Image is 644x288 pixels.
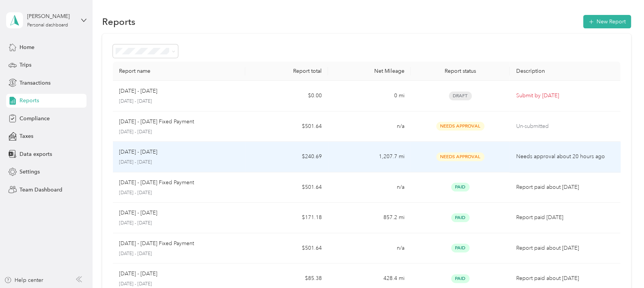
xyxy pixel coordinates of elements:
td: $0.00 [245,81,328,111]
div: Report status [417,68,504,74]
span: Draft [449,92,472,100]
th: Description [510,62,620,81]
span: Needs Approval [436,152,484,161]
p: [DATE] - [DATE] [119,220,239,227]
p: [DATE] - [DATE] [119,159,239,166]
th: Report total [245,62,328,81]
p: [DATE] - [DATE] [119,250,239,257]
span: Paid [451,274,470,283]
p: [DATE] - [DATE] [119,270,157,278]
p: [DATE] - [DATE] [119,148,157,156]
td: $501.64 [245,111,328,142]
td: $240.69 [245,142,328,172]
td: $501.64 [245,233,328,264]
p: [DATE] - [DATE] [119,98,239,105]
div: [PERSON_NAME] [27,12,75,20]
p: [DATE] - [DATE] Fixed Payment [119,178,194,187]
h1: Reports [102,18,135,26]
p: [DATE] - [DATE] [119,209,157,217]
span: Taxes [20,132,33,140]
p: Needs approval about 20 hours ago [516,152,614,161]
td: 0 mi [328,81,411,111]
td: n/a [328,111,411,142]
td: n/a [328,233,411,264]
p: [DATE] - [DATE] [119,190,239,196]
span: Compliance [20,115,50,123]
span: Settings [20,168,40,176]
p: Report paid about [DATE] [516,274,614,283]
span: Paid [451,213,470,222]
p: Submit by [DATE] [516,92,614,100]
button: New Report [583,15,631,28]
td: 857.2 mi [328,203,411,233]
span: Paid [451,244,470,252]
th: Net Mileage [328,62,411,81]
p: Report paid [DATE] [516,213,614,222]
td: n/a [328,172,411,203]
th: Report name [113,62,245,81]
p: [DATE] - [DATE] [119,281,239,288]
span: Team Dashboard [20,186,62,194]
p: Un-submitted [516,122,614,131]
p: Report paid about [DATE] [516,244,614,252]
td: $171.18 [245,203,328,233]
span: Reports [20,97,39,105]
span: Paid [451,183,470,191]
span: Needs Approval [436,122,484,131]
p: [DATE] - [DATE] Fixed Payment [119,239,194,248]
p: [DATE] - [DATE] [119,87,157,95]
button: Help center [4,276,43,284]
span: Home [20,43,34,51]
td: 1,207.7 mi [328,142,411,172]
p: Report paid about [DATE] [516,183,614,191]
span: Data exports [20,150,52,158]
span: Trips [20,61,31,69]
iframe: Everlance-gr Chat Button Frame [601,245,644,288]
td: $501.64 [245,172,328,203]
div: Personal dashboard [27,23,68,28]
p: [DATE] - [DATE] Fixed Payment [119,118,194,126]
p: [DATE] - [DATE] [119,129,239,136]
span: Transactions [20,79,51,87]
